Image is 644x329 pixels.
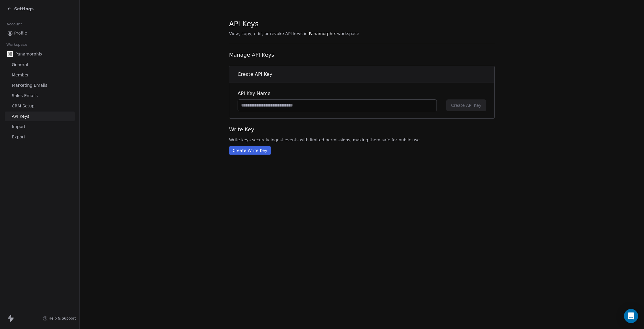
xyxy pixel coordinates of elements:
span: Write keys securely ingest events with limited permissions, making them safe for public use [229,137,495,143]
span: Export [12,134,25,140]
span: API Keys [229,19,259,28]
span: Account [4,20,24,29]
a: Member [5,70,75,80]
span: API Keys [12,113,29,120]
span: Create API Key [238,71,272,78]
span: Help & Support [49,316,76,321]
a: Import [5,122,75,132]
a: CRM Setup [5,101,75,111]
span: Create API Key [451,102,481,108]
img: Screenshot%202025-09-10%20at%2016.11.01.png [7,51,13,57]
span: Panamorphix [309,31,336,37]
span: Member [12,72,29,78]
span: Panamorphix [15,51,43,57]
span: View, copy, edit, or revoke API keys in workspace [229,31,495,37]
div: Open Intercom Messenger [624,309,638,323]
a: API Keys [5,112,75,121]
span: Write Key [229,126,495,133]
button: Create API Key [446,99,486,111]
span: Settings [14,6,34,12]
span: Manage API Keys [229,51,495,59]
a: Settings [7,6,34,12]
span: CRM Setup [12,103,35,109]
a: Profile [5,28,75,38]
button: Create Write Key [229,146,271,155]
span: Marketing Emails [12,82,47,89]
span: Import [12,124,25,130]
span: Profile [14,30,27,36]
a: Export [5,132,75,142]
a: Sales Emails [5,91,75,101]
span: General [12,62,28,68]
a: Marketing Emails [5,81,75,90]
a: Help & Support [43,316,76,321]
span: Workspace [4,40,30,49]
a: General [5,60,75,70]
span: Sales Emails [12,93,38,99]
span: API Key Name [238,90,437,97]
